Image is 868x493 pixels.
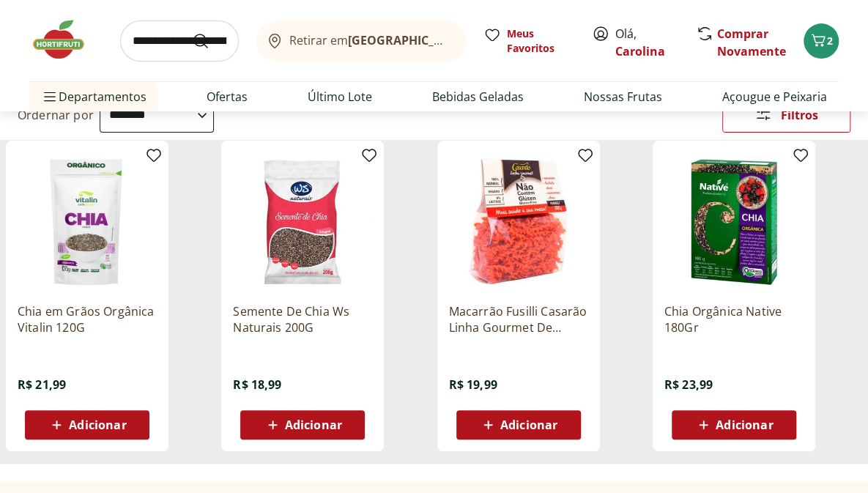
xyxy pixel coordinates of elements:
[240,410,365,440] button: Adicionar
[804,23,839,59] button: Carrinho
[584,88,662,105] a: Nossas Frutas
[432,88,524,105] a: Bebidas Geladas
[672,410,796,440] button: Adicionar
[69,419,126,431] span: Adicionar
[664,303,804,336] a: Chia Orgânica Native 180Gr
[41,79,59,114] button: Menu
[207,88,248,105] a: Ofertas
[233,303,372,336] a: Semente De Chia Ws Naturais 200G
[348,32,595,48] b: [GEOGRAPHIC_DATA]/[GEOGRAPHIC_DATA]
[25,410,149,440] button: Adicionar
[500,419,557,431] span: Adicionar
[233,152,372,292] img: Semente De Chia Ws Naturais 200G
[256,21,466,62] button: Retirar em[GEOGRAPHIC_DATA]/[GEOGRAPHIC_DATA]
[120,21,239,62] input: search
[716,419,773,431] span: Adicionar
[781,109,818,121] span: Filtros
[29,18,103,62] img: Hortifruti
[827,34,833,48] span: 2
[722,88,827,105] a: Açougue e Peixaria
[456,410,581,440] button: Adicionar
[233,377,281,393] span: R$ 18,99
[308,88,372,105] a: Último Lote
[192,32,227,50] button: Submit Search
[664,152,804,292] img: Chia Orgânica Native 180Gr
[449,152,588,292] img: Macarrão Fusilli Casarão Linha Gourmet De Batata Doce, Cúrcuma, Chia E CenouraEmbalagem 300G
[507,26,574,56] span: Meus Favoritos
[722,97,850,133] button: Filtros
[18,107,94,123] label: Ordernar por
[18,377,66,393] span: R$ 21,99
[289,34,451,47] span: Retirar em
[18,152,157,292] img: Chia em Grãos Orgânica Vitalin 120G
[717,26,786,59] a: Comprar Novamente
[664,377,713,393] span: R$ 23,99
[18,303,157,336] a: Chia em Grãos Orgânica Vitalin 120G
[615,43,665,59] a: Carolina
[449,303,588,336] a: Macarrão Fusilli Casarão Linha Gourmet De Batata Doce, [GEOGRAPHIC_DATA], [GEOGRAPHIC_DATA] E Cen...
[615,25,680,60] span: Olá,
[754,106,772,124] svg: Abrir Filtros
[285,419,342,431] span: Adicionar
[483,26,574,56] a: Meus Favoritos
[449,377,497,393] span: R$ 19,99
[41,79,146,114] span: Departamentos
